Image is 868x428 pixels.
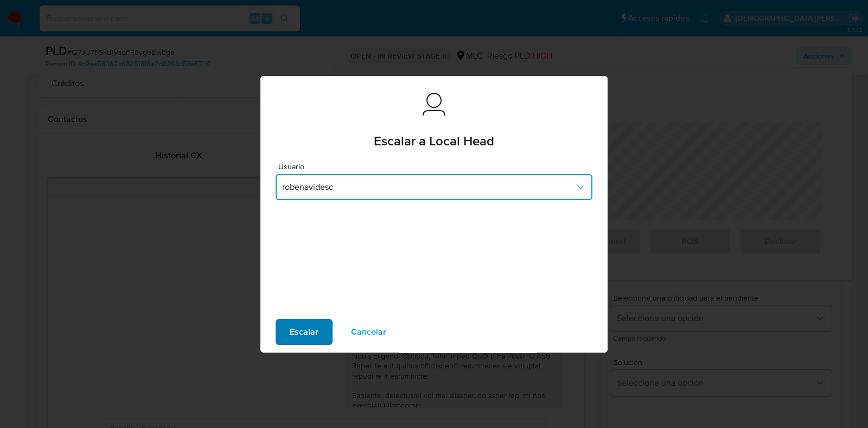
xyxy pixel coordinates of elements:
[290,320,318,344] span: Escalar
[276,319,333,345] button: Escalar
[278,163,595,170] span: Usuario
[282,182,575,193] span: robenavidesc
[351,320,386,344] span: Cancelar
[276,174,592,200] button: robenavidesc
[374,135,494,148] span: Escalar a Local Head
[337,319,400,345] button: Cancelar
